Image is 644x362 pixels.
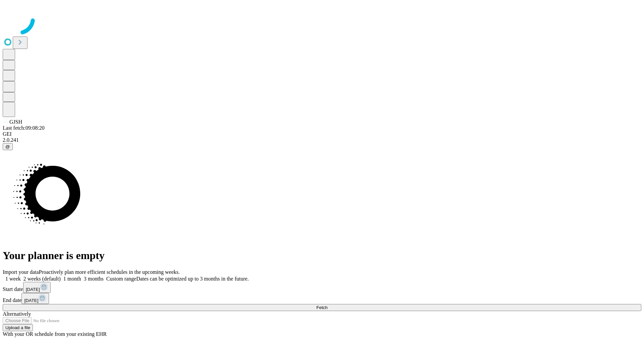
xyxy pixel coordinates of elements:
[5,144,10,149] span: @
[3,131,641,137] div: GEI
[316,305,327,310] span: Fetch
[3,311,31,317] span: Alternatively
[39,269,180,275] span: Proactively plan more efficient schedules in the upcoming weeks.
[24,298,38,303] span: [DATE]
[84,276,104,282] span: 3 months
[3,249,641,262] h1: Your planner is empty
[9,119,22,125] span: GJSH
[3,269,39,275] span: Import your data
[5,276,21,282] span: 1 week
[136,276,249,282] span: Dates can be optimized up to 3 months in the future.
[3,125,45,131] span: Last fetch: 09:08:20
[3,324,33,331] button: Upload a file
[23,276,61,282] span: 2 weeks (default)
[3,304,641,311] button: Fetch
[21,293,49,304] button: [DATE]
[3,331,107,337] span: With your OR schedule from your existing EHR
[3,143,13,150] button: @
[3,137,641,143] div: 2.0.241
[23,282,51,293] button: [DATE]
[106,276,136,282] span: Custom range
[26,287,40,292] span: [DATE]
[3,282,641,293] div: Start date
[63,276,81,282] span: 1 month
[3,293,641,304] div: End date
